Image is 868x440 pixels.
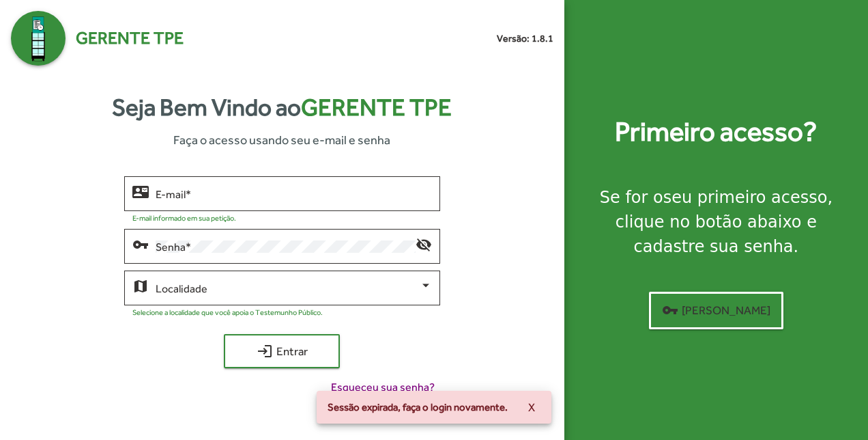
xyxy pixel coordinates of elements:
mat-icon: login [257,343,273,359]
span: Entrar [236,339,328,363]
mat-icon: vpn_key [662,302,678,318]
span: Faça o acesso usando seu e-mail e senha [173,130,390,149]
img: Logo Gerente [11,11,66,66]
span: Gerente TPE [301,94,452,121]
strong: seu primeiro acesso [663,188,828,207]
mat-icon: contact_mail [132,183,149,200]
div: Se for o , clique no botão abaixo e cadastre sua senha. [581,185,852,259]
mat-hint: E-mail informado em sua petição. [132,214,236,222]
mat-hint: Selecione a localidade que você apoia o Testemunho Público. [132,308,323,316]
span: [PERSON_NAME] [662,298,770,322]
mat-icon: visibility_off [416,236,432,252]
mat-icon: map [132,277,149,294]
mat-icon: vpn_key [132,236,149,252]
strong: Primeiro acesso? [615,111,817,152]
span: X [528,395,535,420]
strong: Seja Bem Vindo ao [112,90,452,126]
small: Versão: 1.8.1 [497,31,553,46]
button: [PERSON_NAME] [649,292,783,329]
span: Gerente TPE [76,25,184,51]
button: X [517,395,546,420]
span: Sessão expirada, faça o login novamente. [328,400,508,414]
button: Entrar [224,334,340,368]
